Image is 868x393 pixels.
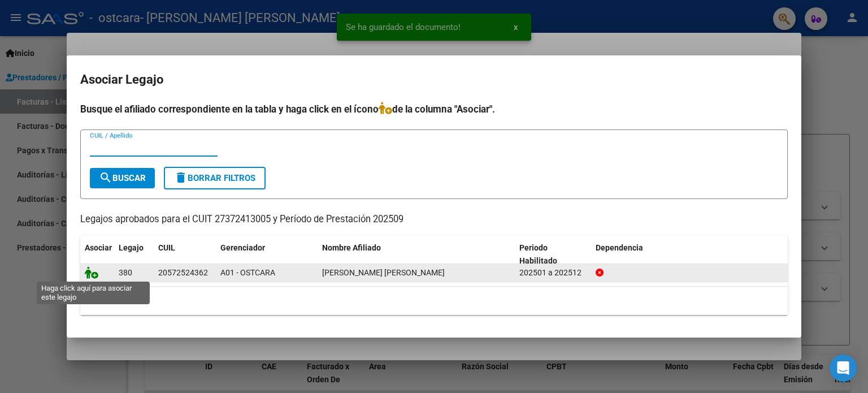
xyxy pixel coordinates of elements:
[519,266,587,279] div: 202501 a 202512
[322,243,381,252] span: Nombre Afiliado
[519,243,557,265] span: Periodo Habilitado
[119,243,144,252] span: Legajo
[322,268,445,277] span: LEDESMA NALERIO BENJAMIN NAHUEL
[80,102,788,116] h4: Busque el afiliado correspondiente en la tabla y haga click en el ícono de la columna "Asociar".
[158,243,175,252] span: CUIL
[164,167,266,189] button: Borrar Filtros
[80,287,788,315] div: 1 registros
[596,243,643,252] span: Dependencia
[830,355,857,382] div: Open Intercom Messenger
[80,213,788,227] p: Legajos aprobados para el CUIT 27372413005 y Período de Prestación 202509
[80,69,788,90] h2: Asociar Legajo
[99,173,146,183] span: Buscar
[154,236,216,273] datatable-header-cell: CUIL
[174,171,188,184] mat-icon: delete
[318,236,515,273] datatable-header-cell: Nombre Afiliado
[85,243,112,252] span: Asociar
[90,168,155,188] button: Buscar
[515,236,591,273] datatable-header-cell: Periodo Habilitado
[99,171,112,184] mat-icon: search
[591,236,788,273] datatable-header-cell: Dependencia
[119,268,132,277] span: 380
[174,173,255,183] span: Borrar Filtros
[220,243,265,252] span: Gerenciador
[114,236,154,273] datatable-header-cell: Legajo
[216,236,318,273] datatable-header-cell: Gerenciador
[80,236,114,273] datatable-header-cell: Asociar
[220,268,275,277] span: A01 - OSTCARA
[158,266,208,279] div: 20572524362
